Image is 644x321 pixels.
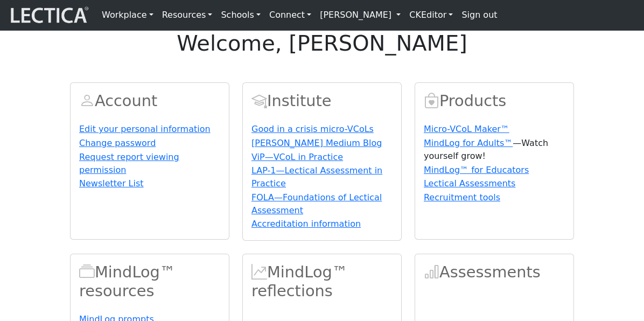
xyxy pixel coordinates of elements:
a: Request report viewing permission [79,152,179,175]
a: MindLog™ for Educators [424,165,529,175]
a: Good in a crisis micro-VCoLs [251,124,374,134]
h2: Account [79,92,220,110]
a: Accreditation information [251,219,361,229]
a: Lectical Assessments [424,178,515,189]
a: Resources [158,4,217,26]
a: Newsletter List [79,178,144,189]
span: Products [424,92,439,110]
span: Account [251,92,267,110]
h2: MindLog™ reflections [251,263,393,300]
a: Edit your personal information [79,124,211,134]
a: LAP-1—Lectical Assessment in Practice [251,165,382,189]
h2: Assessments [424,263,565,282]
a: Connect [265,4,316,26]
p: —Watch yourself grow! [424,137,565,163]
a: Change password [79,138,156,148]
a: [PERSON_NAME] [316,4,405,26]
a: ViP—VCoL in Practice [251,152,343,162]
span: Account [79,92,95,110]
a: Workplace [97,4,158,26]
h2: MindLog™ resources [79,263,220,300]
a: [PERSON_NAME] Medium Blog [251,138,382,148]
h2: Products [424,92,565,110]
img: lecticalive [8,5,89,25]
span: MindLog [251,263,267,281]
a: Micro-VCoL Maker™ [424,124,509,134]
a: FOLA—Foundations of Lectical Assessment [251,192,382,215]
span: Assessments [424,263,439,281]
h2: Institute [251,92,393,110]
a: Recruitment tools [424,192,500,203]
a: CKEditor [405,4,457,26]
a: MindLog for Adults™ [424,138,513,148]
a: Schools [216,4,265,26]
a: Sign out [457,4,501,26]
span: MindLog™ resources [79,263,95,281]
